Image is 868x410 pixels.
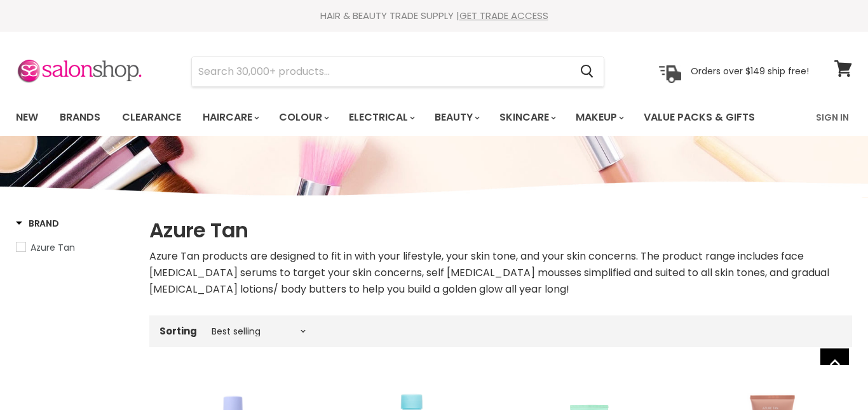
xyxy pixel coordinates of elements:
[808,104,857,131] a: Sign In
[149,249,829,296] span: Azure Tan products are designed to fit in with your lifestyle, your skin tone, and your skin conc...
[6,99,787,136] ul: Main menu
[192,57,570,86] input: Search
[16,241,133,255] a: Azure Tan
[634,104,764,131] a: Value Packs & Gifts
[6,104,48,131] a: New
[191,56,604,87] form: Product
[490,104,564,131] a: Skincare
[16,217,59,230] h3: Brand
[112,104,191,131] a: Clearance
[570,57,604,86] button: Search
[269,104,337,131] a: Colour
[339,104,423,131] a: Electrical
[159,326,197,336] label: Sorting
[691,65,809,77] p: Orders over $149 ship free!
[193,104,267,131] a: Haircare
[149,217,852,244] h1: Azure Tan
[566,104,632,131] a: Makeup
[459,9,548,22] a: GET TRADE ACCESS
[425,104,487,131] a: Beauty
[50,104,110,131] a: Brands
[31,241,75,254] span: Azure Tan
